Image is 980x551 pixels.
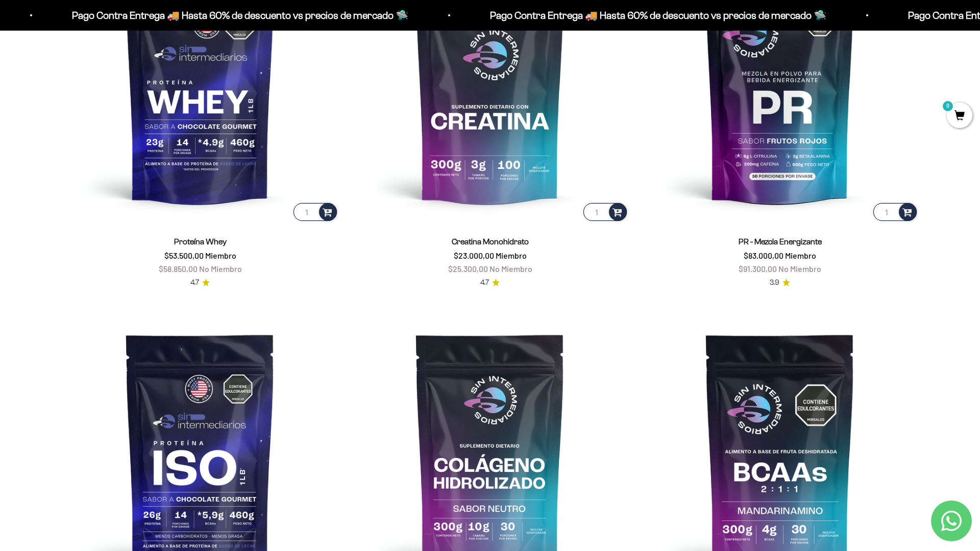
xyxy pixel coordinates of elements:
span: 4.7 [190,277,199,288]
span: 3.9 [770,277,779,288]
span: $58.850,00 [159,264,198,273]
span: No Miembro [489,264,532,273]
mark: 0 [942,100,954,112]
a: PR - Mezcla Energizante [739,237,822,246]
a: 0 [947,111,972,122]
span: No Miembro [778,264,821,273]
span: No Miembro [199,264,242,273]
span: Miembro [205,251,236,260]
a: 4.74.7 de 5.0 estrellas [190,277,210,288]
span: $53.500,00 [164,251,204,260]
span: $83.000,00 [744,251,783,260]
span: $91.300,00 [739,264,777,273]
span: 4.7 [480,277,489,288]
p: Pago Contra Entrega 🚚 Hasta 60% de descuento vs precios de mercado 🛸 [70,7,407,23]
a: Proteína Whey [174,237,227,246]
span: Miembro [496,251,527,260]
span: $23.000,00 [454,251,494,260]
span: $25.300,00 [448,264,488,273]
span: Miembro [785,251,816,260]
p: Pago Contra Entrega 🚚 Hasta 60% de descuento vs precios de mercado 🛸 [488,7,825,23]
a: 4.74.7 de 5.0 estrellas [480,277,500,288]
a: Creatina Monohidrato [452,237,529,246]
a: 3.93.9 de 5.0 estrellas [770,277,790,288]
